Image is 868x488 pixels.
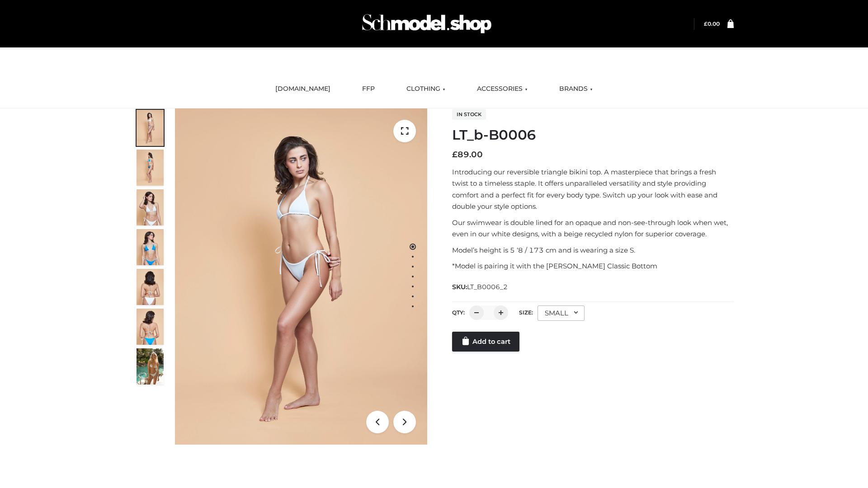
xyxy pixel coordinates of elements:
[452,244,734,256] p: Model’s height is 5 ‘8 / 173 cm and is wearing a size S.
[137,269,164,305] img: ArielClassicBikiniTop_CloudNine_AzureSky_OW114ECO_7-scaled.jpg
[137,348,164,385] img: Arieltop_CloudNine_AzureSky2.jpg
[400,79,452,99] a: CLOTHING
[137,150,164,186] img: ArielClassicBikiniTop_CloudNine_AzureSky_OW114ECO_2-scaled.jpg
[137,229,164,265] img: ArielClassicBikiniTop_CloudNine_AzureSky_OW114ECO_4-scaled.jpg
[137,110,164,146] img: ArielClassicBikiniTop_CloudNine_AzureSky_OW114ECO_1-scaled.jpg
[452,332,519,352] a: Add to cart
[452,217,734,240] p: Our swimwear is double lined for an opaque and non-see-through look when wet, even in our white d...
[467,283,508,291] span: LT_B0006_2
[552,79,599,99] a: BRANDS
[704,20,708,27] span: £
[519,309,533,316] label: Size:
[704,20,720,27] a: £0.00
[137,189,164,225] img: ArielClassicBikiniTop_CloudNine_AzureSky_OW114ECO_3-scaled.jpg
[452,127,734,143] h1: LT_b-B0006
[355,79,382,99] a: FFP
[452,150,483,160] bdi: 89.00
[538,305,585,321] div: SMALL
[704,20,720,27] bdi: 0.00
[359,6,495,42] img: Schmodel Admin 964
[137,309,164,345] img: ArielClassicBikiniTop_CloudNine_AzureSky_OW114ECO_8-scaled.jpg
[452,109,486,120] span: In stock
[470,79,534,99] a: ACCESSORIES
[452,260,734,272] p: *Model is pairing it with the [PERSON_NAME] Classic Bottom
[452,150,458,160] span: £
[452,166,734,212] p: Introducing our reversible triangle bikini top. A masterpiece that brings a fresh twist to a time...
[452,309,465,316] label: QTY:
[269,79,337,99] a: [DOMAIN_NAME]
[175,108,427,445] img: LT_b-B0006
[452,282,509,292] span: SKU:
